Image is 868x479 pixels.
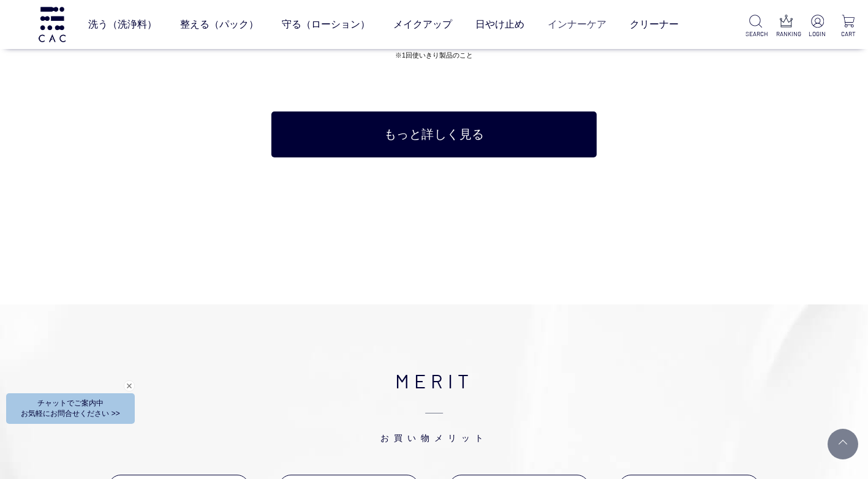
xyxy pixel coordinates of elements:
[776,15,796,39] a: RANKING
[108,395,760,444] span: お買い物メリット
[745,15,765,39] a: SEARCH
[88,7,157,42] a: 洗う（洗浄料）
[745,29,765,39] p: SEARCH
[180,7,259,42] a: 整える（パック）
[807,29,827,39] p: LOGIN
[776,29,796,39] p: RANKING
[282,7,370,42] a: 守る（ローション）
[393,7,452,42] a: メイクアップ
[37,7,67,42] img: logo
[548,7,606,42] a: インナーケア
[271,111,597,157] a: もっと詳しく見る
[630,7,679,42] a: クリーナー
[807,15,827,39] a: LOGIN
[839,29,858,39] p: CART
[108,366,760,444] h2: MERIT
[475,7,524,42] a: 日やけ止め
[839,15,858,39] a: CART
